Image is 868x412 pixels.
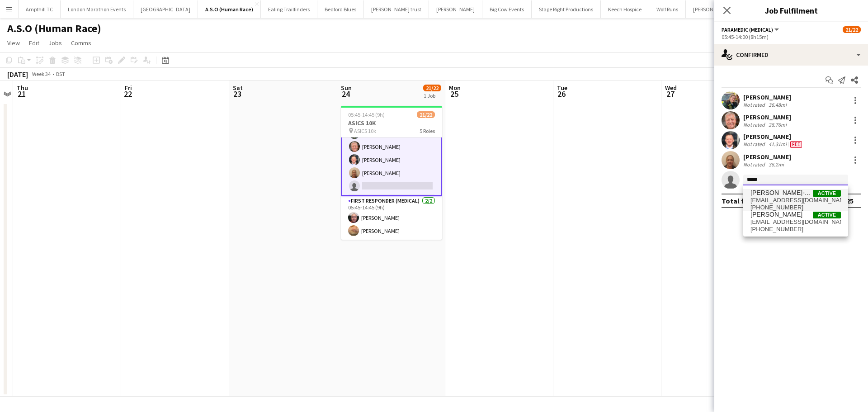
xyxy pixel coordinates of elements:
[25,37,43,49] a: Edit
[750,211,802,218] span: Alice Little
[261,0,317,18] button: Ealing Trailfinders
[750,226,841,233] span: +4407752141107
[233,84,243,92] span: Sat
[767,141,788,148] div: 41.31mi
[750,197,841,204] span: amclohisey@yahoo.co.uk
[231,89,243,99] span: 23
[743,101,767,108] div: Not rated
[686,0,751,18] button: [PERSON_NAME] 2025
[714,44,868,66] div: Confirmed
[48,39,62,47] span: Jobs
[722,26,773,33] span: Paramedic (Medical)
[449,84,461,92] span: Mon
[714,5,868,16] h3: Job Fulfilment
[743,133,804,141] div: [PERSON_NAME]
[424,92,441,99] div: 1 Job
[482,0,532,18] button: Big Cow Events
[788,141,804,148] div: Crew has different fees then in role
[348,111,385,118] span: 05:45-14:45 (9h)
[17,84,28,92] span: Thu
[743,161,767,168] div: Not rated
[341,119,442,127] h3: ASICS 10K
[429,0,482,18] button: [PERSON_NAME]
[448,89,461,99] span: 25
[743,93,791,101] div: [PERSON_NAME]
[423,85,441,91] span: 21/22
[341,111,442,196] app-card-role: Paramedic (Medical)4/505:45-14:00 (8h15m)[PERSON_NAME][PERSON_NAME][PERSON_NAME][PERSON_NAME]
[767,121,788,128] div: 28.76mi
[133,0,198,18] button: [GEOGRAPHIC_DATA]
[790,141,802,148] span: Fee
[767,161,786,168] div: 36.2mi
[649,0,686,18] button: Wolf Runs
[198,0,261,18] button: A.S.O (Human Race)
[750,218,841,226] span: alicelittle34@yahoo.com
[420,128,435,134] span: 5 Roles
[7,70,28,79] div: [DATE]
[813,190,841,197] span: Active
[19,0,61,18] button: Ampthill TC
[750,204,841,211] span: +447539988688
[750,189,813,197] span: Alice Clohisey-Story
[340,89,352,99] span: 24
[45,37,66,49] a: Jobs
[341,106,442,240] app-job-card: 05:45-14:45 (9h)21/22ASICS 10K ASICS 10k5 RolesParamedic (Medical)4/505:45-14:00 (8h15m)[PERSON_N...
[317,0,364,18] button: Bedford Blues
[601,0,649,18] button: Keech Hospice
[29,39,39,47] span: Edit
[665,84,677,92] span: Wed
[4,37,24,49] a: View
[354,128,376,134] span: ASICS 10k
[532,0,601,18] button: Stage Right Productions
[722,26,780,33] button: Paramedic (Medical)
[664,89,677,99] span: 27
[743,121,767,128] div: Not rated
[364,0,429,18] button: [PERSON_NAME] trust
[56,71,65,77] div: BST
[15,89,28,99] span: 21
[123,89,132,99] span: 22
[71,39,91,47] span: Comms
[61,0,133,18] button: London Marathon Events
[7,39,20,47] span: View
[556,89,567,99] span: 26
[813,212,841,218] span: Active
[341,84,352,92] span: Sun
[743,141,767,148] div: Not rated
[341,196,442,240] app-card-role: First Responder (Medical)2/205:45-14:45 (9h)[PERSON_NAME][PERSON_NAME]
[722,196,752,205] div: Total fee
[125,84,132,92] span: Fri
[722,33,861,40] div: 05:45-14:00 (8h15m)
[417,111,435,118] span: 21/22
[743,153,791,161] div: [PERSON_NAME]
[767,101,788,108] div: 36.48mi
[557,84,567,92] span: Tue
[843,26,861,33] span: 21/22
[30,71,52,77] span: Week 34
[7,22,101,35] h1: A.S.O (Human Race)
[67,37,95,49] a: Comms
[743,113,791,121] div: [PERSON_NAME]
